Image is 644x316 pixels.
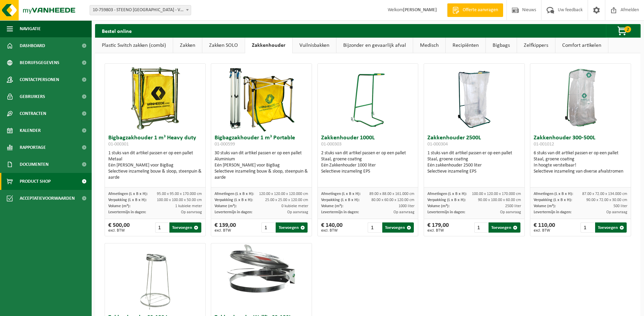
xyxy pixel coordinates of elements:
[215,222,236,233] div: € 139,00
[20,20,41,37] span: Navigatie
[169,222,201,233] button: Toevoegen
[427,192,467,196] span: Afmetingen (L x B x H):
[20,54,59,71] span: Bedrijfsgegevens
[245,38,292,53] a: Zakkenhouder
[427,198,466,202] span: Verpakking (L x B x H):
[368,222,381,233] input: 1
[121,64,189,132] img: 01-000301
[108,142,129,147] span: 01-000301
[173,38,202,53] a: Zakken
[427,135,521,149] h3: Zakkenhouder 2500L
[500,210,521,214] span: Op aanvraag
[474,222,488,233] input: 1
[427,210,465,214] span: Levertermijn in dagen:
[369,192,415,196] span: 89.00 x 88.00 x 161.000 cm
[534,210,571,214] span: Levertermijn in dagen:
[276,222,307,233] button: Toevoegen
[399,204,415,208] span: 1000 liter
[281,204,308,208] span: 0 kubieke meter
[321,135,415,149] h3: Zakkenhouder 1000L
[20,71,59,88] span: Contactpersonen
[534,150,627,175] div: 6 stuks van dit artikel passen er op een pallet
[534,229,555,233] span: excl. BTW
[321,229,343,233] span: excl. BTW
[20,88,45,105] span: Gebruikers
[595,222,627,233] button: Toevoegen
[534,142,554,147] span: 01-001012
[321,222,343,233] div: € 140,00
[582,192,627,196] span: 87.00 x 72.00 x 134.000 cm
[108,198,147,202] span: Verpakking (L x B x H):
[215,169,308,181] div: Selectieve inzameling bouw & sloop, steenpuin & aarde
[427,222,449,233] div: € 179,00
[581,222,594,233] input: 1
[138,243,172,311] img: 01-000306
[108,162,202,169] div: Eén [PERSON_NAME] voor BigBag
[489,222,520,233] button: Toevoegen
[486,38,517,53] a: Bigbags
[505,204,521,208] span: 2500 liter
[108,135,202,149] h3: Bigbagzakhouder 1 m³ Heavy duty
[215,210,252,214] span: Levertermijn in dagen:
[108,204,130,208] span: Volume (m³):
[534,156,627,162] div: Staal, groene coating
[321,142,342,147] span: 01-000303
[20,139,46,156] span: Rapportage
[613,204,627,208] span: 500 liter
[108,229,130,233] span: excl. BTW
[175,204,202,208] span: 1 kubieke meter
[108,210,146,214] span: Levertermijn in dagen:
[108,156,202,162] div: Metaal
[606,24,640,38] button: 2
[382,222,414,233] button: Toevoegen
[534,222,555,233] div: € 110,00
[624,26,631,33] span: 2
[215,135,308,149] h3: Bigbagzakhouder 1 m³ Portable
[555,38,608,53] a: Comfort artikelen
[108,150,202,181] div: 1 stuks van dit artikel passen er op een pallet
[20,156,49,173] span: Documenten
[427,156,521,162] div: Staal, groene coating
[534,204,556,208] span: Volume (m³):
[461,7,500,14] span: Offerte aanvragen
[95,38,173,53] a: Plastic Switch zakken (combi)
[606,210,627,214] span: Op aanvraag
[457,64,491,132] img: 01-000304
[427,162,521,169] div: Eén zakkenhouder 2500 liter
[517,38,555,53] a: Zelfkippers
[321,210,359,214] span: Levertermijn in dagen:
[586,198,627,202] span: 90.00 x 72.00 x 30.00 cm
[427,169,521,175] div: Selectieve inzameling EPS
[108,192,148,196] span: Afmetingen (L x B x H):
[534,198,572,202] span: Verpakking (L x B x H):
[20,37,45,54] span: Dashboard
[321,204,343,208] span: Volume (m³):
[20,190,75,207] span: Acceptatievoorwaarden
[393,210,415,214] span: Op aanvraag
[534,162,627,169] div: In hoogte verstelbaar!
[90,5,191,15] span: 10-759803 - STEENO NV - VICHTE
[20,105,46,122] span: Contracten
[259,192,308,196] span: 120.00 x 120.00 x 120.000 cm
[547,64,614,132] img: 01-001012
[534,135,627,149] h3: Zakkenhouder 300-500L
[215,142,235,147] span: 01-000599
[321,169,415,175] div: Selectieve inzameling EPS
[265,198,308,202] span: 25.00 x 25.00 x 120.00 cm
[215,204,237,208] span: Volume (m³):
[446,38,485,53] a: Recipiënten
[534,169,627,175] div: Selectieve inzameling van diverse afvalstromen
[371,198,415,202] span: 80.00 x 60.00 x 120.00 cm
[202,38,245,53] a: Zakken SOLO
[215,229,236,233] span: excl. BTW
[293,38,336,53] a: Vuilnisbakken
[336,38,413,53] a: Bijzonder en gevaarlijk afval
[181,210,202,214] span: Op aanvraag
[261,222,275,233] input: 1
[413,38,445,53] a: Medisch
[321,150,415,175] div: 2 stuks van dit artikel passen er op een pallet
[321,162,415,169] div: Eén Zakkenhouder 1000 liter
[403,7,437,13] strong: [PERSON_NAME]
[215,150,308,181] div: 30 stuks van dit artikel passen er op een pallet
[321,156,415,162] div: Staal, groene coating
